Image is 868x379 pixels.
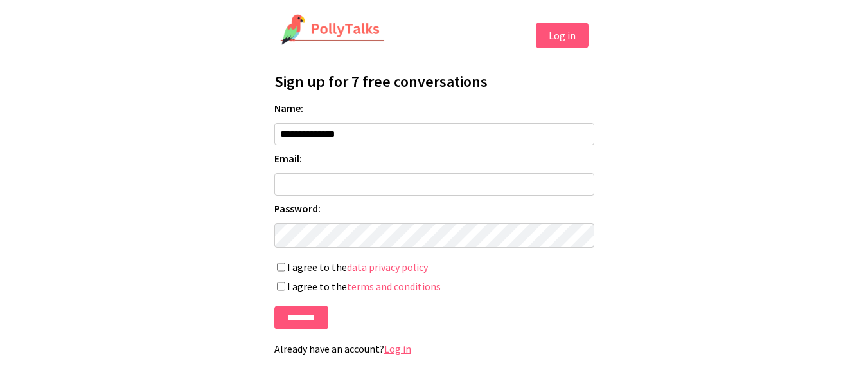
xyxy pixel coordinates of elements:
[274,152,594,165] label: Email:
[277,263,285,272] input: I agree to thedata privacy policy
[347,280,441,293] a: terms and conditions
[274,342,594,355] p: Already have an account?
[274,71,594,91] h1: Sign up for 7 free conversations
[536,23,589,48] button: Log in
[274,261,594,273] label: I agree to the
[347,261,428,273] a: data privacy policy
[274,202,594,215] label: Password:
[280,14,385,46] img: PollyTalks Logo
[274,280,594,293] label: I agree to the
[384,342,411,355] a: Log in
[277,282,285,291] input: I agree to theterms and conditions
[274,102,594,115] label: Name:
